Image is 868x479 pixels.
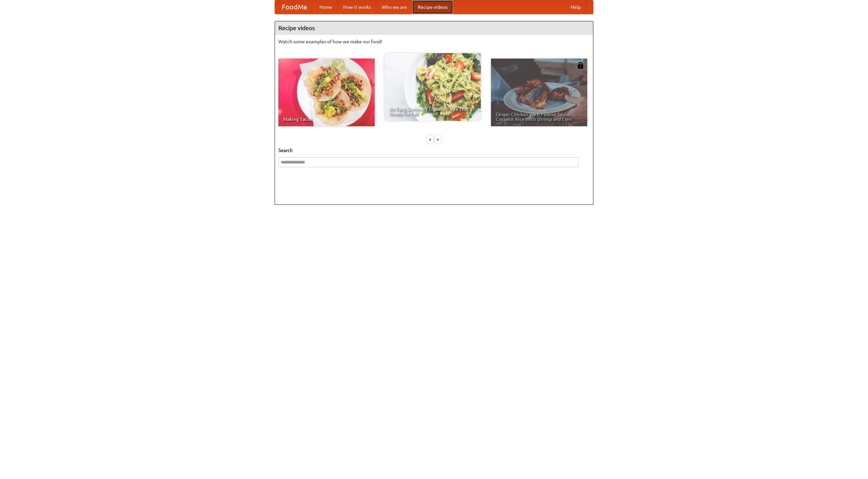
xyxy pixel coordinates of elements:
a: Making Tacos [278,59,375,126]
a: Who we are [376,0,412,14]
div: » [435,135,441,144]
a: FoodMe [275,0,314,14]
span: Making Tacos [283,117,370,122]
a: An Easy, Summery Tomato Pasta That's Ready for Fall [384,53,481,121]
a: Help [565,0,586,14]
h5: Search [278,147,590,154]
img: 483408.png [577,62,584,69]
span: An Easy, Summery Tomato Pasta That's Ready for Fall [389,107,476,116]
h4: Recipe videos [275,21,593,35]
a: Home [314,0,338,14]
a: Recipe videos [412,0,453,14]
div: « [427,135,433,144]
a: How it works [338,0,376,14]
p: Watch some examples of how we make our food! [278,38,590,45]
